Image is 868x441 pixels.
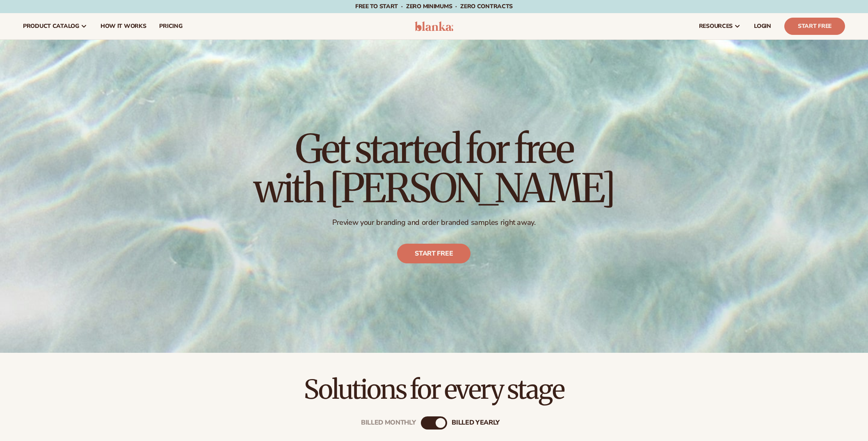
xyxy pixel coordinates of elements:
span: How It Works [101,23,146,30]
a: Start Free [784,18,845,35]
a: pricing [153,13,189,39]
h1: Get started for free with [PERSON_NAME] [254,129,614,208]
span: LOGIN [754,23,771,30]
span: pricing [159,23,182,30]
a: Start free [397,244,471,263]
div: billed Yearly [452,419,500,427]
span: product catalog [23,23,79,30]
span: resources [699,23,733,30]
a: LOGIN [747,13,778,39]
div: Billed Monthly [361,419,416,427]
a: product catalog [16,13,94,39]
a: resources [692,13,747,39]
img: logo [415,21,454,31]
a: How It Works [94,13,153,39]
h2: Solutions for every stage [23,376,845,403]
span: Free to start · ZERO minimums · ZERO contracts [355,2,513,10]
p: Preview your branding and order branded samples right away. [254,218,614,227]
